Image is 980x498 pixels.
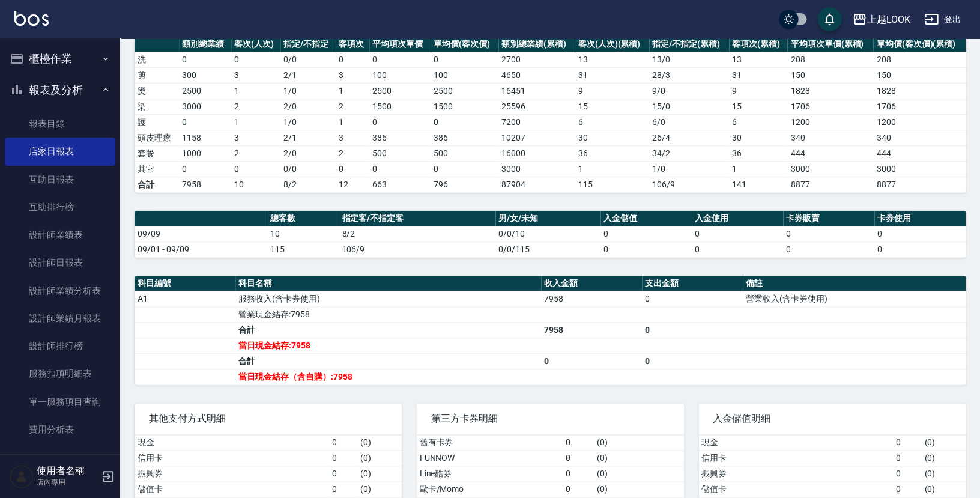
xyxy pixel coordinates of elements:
[235,369,541,384] td: 當日現金結存（含自購）:7958
[787,177,873,192] td: 8877
[235,322,541,338] td: 合計
[280,145,336,161] td: 2 / 0
[231,177,280,192] td: 10
[593,450,683,466] td: ( 0 )
[135,67,179,83] td: 剪
[135,145,179,161] td: 套餐
[369,83,431,99] td: 2500
[593,435,683,451] td: ( 0 )
[642,276,743,291] th: 支出金額
[280,99,336,114] td: 2 / 0
[919,8,966,31] button: 登出
[593,481,683,497] td: ( 0 )
[267,226,339,241] td: 10
[649,83,729,99] td: 9 / 0
[575,130,649,145] td: 30
[135,226,267,241] td: 09/09
[328,450,357,466] td: 0
[10,464,34,488] img: Person
[5,193,115,221] a: 互助排行榜
[135,114,179,130] td: 護
[328,481,357,497] td: 0
[235,306,541,322] td: 營業現金結存:7958
[235,291,541,306] td: 服務收入(含卡券使用)
[339,211,495,226] th: 指定客/不指定客
[231,114,280,130] td: 1
[874,226,966,241] td: 0
[873,130,966,145] td: 340
[37,477,98,488] p: 店內專用
[562,450,593,466] td: 0
[642,322,743,338] td: 0
[336,83,369,99] td: 1
[729,114,787,130] td: 6
[698,481,892,497] td: 儲值卡
[149,413,387,425] span: 其他支付方式明細
[179,130,231,145] td: 1158
[431,161,498,177] td: 0
[729,52,787,67] td: 13
[267,211,339,226] th: 總客數
[5,416,115,443] a: 費用分析表
[231,67,280,83] td: 3
[692,241,783,257] td: 0
[135,37,966,193] table: a dense table
[135,241,267,257] td: 09/01 - 09/09
[5,166,115,193] a: 互助日報表
[874,241,966,257] td: 0
[14,11,49,26] img: Logo
[431,114,498,130] td: 0
[5,74,115,106] button: 報表及分析
[787,130,873,145] td: 340
[729,37,787,52] th: 客項次(累積)
[892,450,921,466] td: 0
[921,435,966,451] td: ( 0 )
[743,276,966,291] th: 備註
[649,130,729,145] td: 26 / 4
[135,481,328,497] td: 儲值卡
[787,52,873,67] td: 208
[698,450,892,466] td: 信用卡
[495,211,600,226] th: 男/女/未知
[280,83,336,99] td: 1 / 0
[874,211,966,226] th: 卡券使用
[787,83,873,99] td: 1828
[336,52,369,67] td: 0
[787,37,873,52] th: 平均項次單價(累積)
[369,37,431,52] th: 平均項次單價
[369,67,431,83] td: 100
[179,99,231,114] td: 3000
[431,37,498,52] th: 單均價(客次價)
[280,161,336,177] td: 0 / 0
[649,37,729,52] th: 指定/不指定(累積)
[416,435,562,451] td: 舊有卡券
[135,177,179,192] td: 合計
[280,177,336,192] td: 8/2
[135,99,179,114] td: 染
[692,211,783,226] th: 入金使用
[280,37,336,52] th: 指定/不指定
[575,83,649,99] td: 9
[369,114,431,130] td: 0
[37,465,98,477] h5: 使用者名稱
[698,466,892,481] td: 振興券
[649,99,729,114] td: 15 / 0
[541,322,642,338] td: 7958
[416,481,562,497] td: 歐卡/Momo
[280,114,336,130] td: 1 / 0
[179,67,231,83] td: 300
[787,67,873,83] td: 150
[231,83,280,99] td: 1
[357,481,402,497] td: ( 0 )
[495,226,600,241] td: 0/0/10
[369,177,431,192] td: 663
[336,161,369,177] td: 0
[267,241,339,257] td: 115
[235,276,541,291] th: 科目名稱
[369,99,431,114] td: 1500
[600,211,692,226] th: 入金儲值
[431,99,498,114] td: 1500
[698,435,892,451] td: 現金
[729,145,787,161] td: 36
[369,145,431,161] td: 500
